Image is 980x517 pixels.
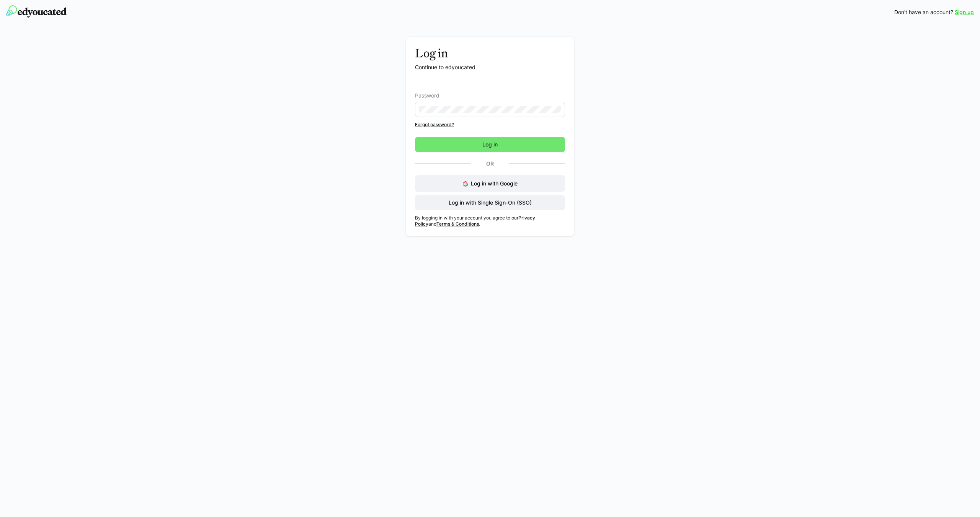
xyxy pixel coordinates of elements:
span: Log in with Google [471,180,518,187]
a: Privacy Policy [415,215,535,227]
a: Sign up [955,8,974,16]
p: Or [471,158,509,169]
a: Forgot password? [415,122,565,128]
span: Log in [481,141,499,148]
span: Log in with Single Sign-On (SSO) [448,199,533,206]
p: By logging in with your account you agree to our and . [415,215,565,227]
span: Don't have an account? [894,8,953,16]
h3: Log in [415,46,565,60]
img: edyoucated [6,5,67,18]
span: Password [415,93,439,99]
a: Terms & Conditions [436,221,479,227]
p: Continue to edyoucated [415,63,565,71]
button: Log in [415,137,565,152]
button: Log in with Google [415,175,565,192]
button: Log in with Single Sign-On (SSO) [415,195,565,210]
